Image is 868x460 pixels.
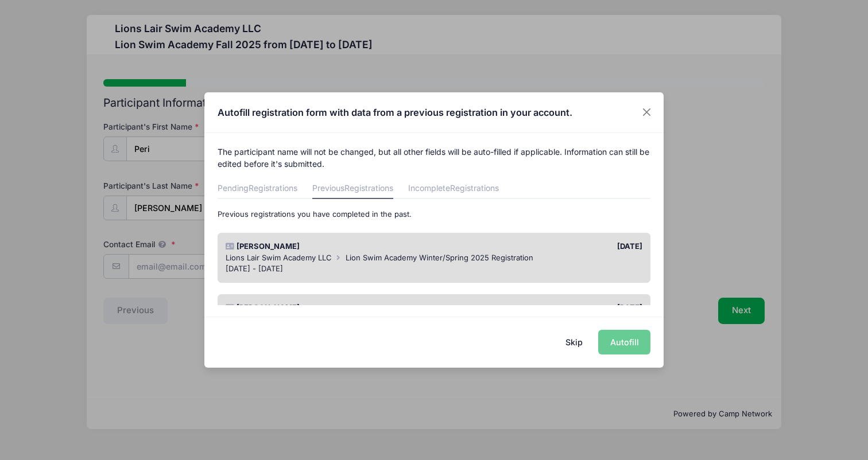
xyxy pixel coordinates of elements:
[346,253,533,262] span: Lion Swim Academy Winter/Spring 2025 Registration
[220,241,434,252] div: [PERSON_NAME]
[408,178,499,199] a: Incomplete
[312,178,393,199] a: Previous
[220,302,434,314] div: [PERSON_NAME]
[218,106,572,119] h4: Autofill registration form with data from a previous registration in your account.
[344,183,393,193] span: Registrations
[226,253,332,262] span: Lions Lair Swim Academy LLC
[218,209,651,220] p: Previous registrations you have completed in the past.
[249,183,297,193] span: Registrations
[218,178,297,199] a: Pending
[450,183,499,193] span: Registrations
[226,263,643,275] div: [DATE] - [DATE]
[434,302,648,314] div: [DATE]
[218,146,651,170] p: The participant name will not be changed, but all other fields will be auto-filled if applicable....
[637,102,657,123] button: Close
[434,241,648,252] div: [DATE]
[554,330,595,354] button: Skip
